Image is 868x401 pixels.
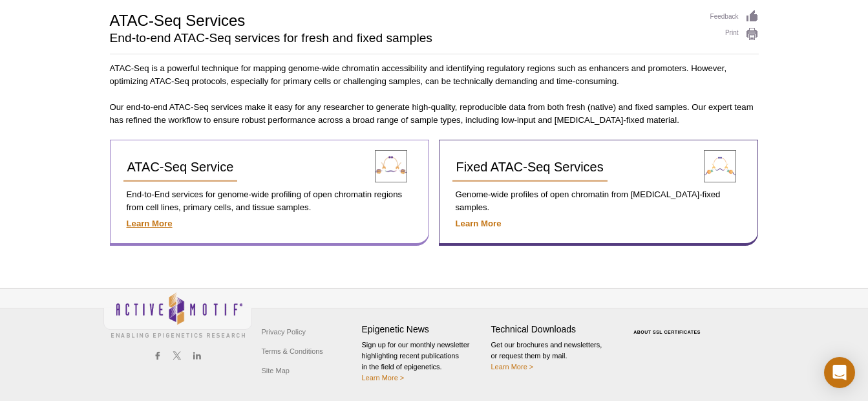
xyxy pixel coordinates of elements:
p: Sign up for our monthly newsletter highlighting recent publications in the field of epigenetics. [362,340,485,384]
span: ATAC-Seq Service [127,160,234,174]
a: Site Map [259,361,293,380]
table: Click to Verify - This site chose Symantec SSL for secure e-commerce and confidential communicati... [620,311,717,340]
p: End-to-End services for genome-wide profiling of open chromatin regions from cell lines, primary ... [123,188,416,214]
a: Privacy Policy [259,322,309,341]
a: ABOUT SSL CERTIFICATES [633,330,701,334]
h2: End-to-end ATAC-Seq services for fresh and fixed samples [110,32,697,44]
h1: ATAC-Seq Services [110,10,697,29]
p: ATAC-Seq is a powerful technique for mapping genome-wide chromatin accessibility and identifying ... [110,62,759,88]
p: Genome-wide profiles of open chromatin from [MEDICAL_DATA]-fixed samples. [452,188,745,214]
a: Learn More [127,219,173,228]
img: ATAC-Seq Service [375,150,407,182]
a: Fixed ATAC-Seq Services [452,153,608,182]
a: Learn More > [362,374,405,382]
a: ATAC-Seq Service [123,153,238,182]
div: Open Intercom Messenger [824,357,855,388]
h4: Epigenetic News [362,324,485,335]
a: Print [710,27,759,41]
span: Fixed ATAC-Seq Services [456,160,604,174]
img: Fixed ATAC-Seq Service [704,150,736,182]
a: Terms & Conditions [259,341,326,361]
a: Learn More > [491,363,534,371]
a: Feedback [710,10,759,24]
p: Our end-to-end ATAC-Seq services make it easy for any researcher to generate high-quality, reprod... [110,101,759,127]
a: Learn More [456,219,502,228]
img: Active Motif, [103,288,252,341]
p: Get our brochures and newsletters, or request them by mail. [491,340,614,373]
h4: Technical Downloads [491,324,614,335]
